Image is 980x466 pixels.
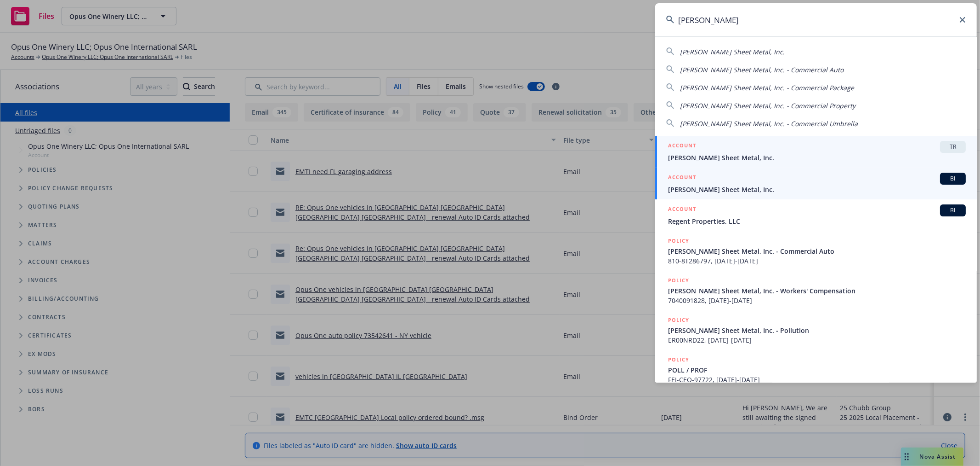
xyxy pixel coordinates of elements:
[655,271,977,310] a: POLICY[PERSON_NAME] Sheet Metal, Inc. - Workers' Compensation7040091828, [DATE]-[DATE]
[668,326,966,335] span: [PERSON_NAME] Sheet Metal, Inc. - Pollution
[668,173,696,184] h5: ACCOUNT
[680,47,785,56] span: [PERSON_NAME] Sheet Metal, Inc.
[655,3,977,36] input: Search...
[668,375,966,384] span: FEI-CEO-97722, [DATE]-[DATE]
[680,65,844,74] span: [PERSON_NAME] Sheet Metal, Inc. - Commercial Auto
[668,355,689,364] h5: POLICY
[655,231,977,271] a: POLICY[PERSON_NAME] Sheet Metal, Inc. - Commercial Auto810-8T286797, [DATE]-[DATE]
[655,199,977,231] a: ACCOUNTBIRegent Properties, LLC
[668,256,966,266] span: 810-8T286797, [DATE]-[DATE]
[680,101,855,110] span: [PERSON_NAME] Sheet Metal, Inc. - Commercial Property
[680,83,854,92] span: [PERSON_NAME] Sheet Metal, Inc. - Commercial Package
[668,335,966,345] span: ER00NRD22, [DATE]-[DATE]
[668,286,966,296] span: [PERSON_NAME] Sheet Metal, Inc. - Workers' Compensation
[668,185,966,194] span: [PERSON_NAME] Sheet Metal, Inc.
[668,141,696,152] h5: ACCOUNT
[944,143,962,151] span: TR
[668,276,689,285] h5: POLICY
[668,315,689,325] h5: POLICY
[680,119,858,128] span: [PERSON_NAME] Sheet Metal, Inc. - Commercial Umbrella
[944,175,962,183] span: BI
[655,168,977,199] a: ACCOUNTBI[PERSON_NAME] Sheet Metal, Inc.
[668,246,966,256] span: [PERSON_NAME] Sheet Metal, Inc. - Commercial Auto
[655,310,977,350] a: POLICY[PERSON_NAME] Sheet Metal, Inc. - PollutionER00NRD22, [DATE]-[DATE]
[668,216,966,226] span: Regent Properties, LLC
[668,296,966,305] span: 7040091828, [DATE]-[DATE]
[668,236,689,245] h5: POLICY
[668,153,966,163] span: [PERSON_NAME] Sheet Metal, Inc.
[668,365,966,375] span: POLL / PROF
[668,204,696,216] h5: ACCOUNT
[944,206,962,215] span: BI
[655,136,977,168] a: ACCOUNTTR[PERSON_NAME] Sheet Metal, Inc.
[655,350,977,390] a: POLICYPOLL / PROFFEI-CEO-97722, [DATE]-[DATE]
